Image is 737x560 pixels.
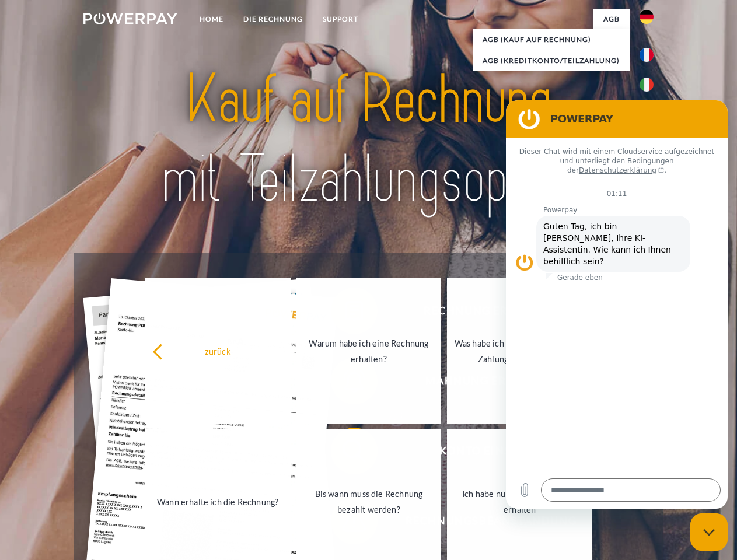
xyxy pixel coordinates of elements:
[640,10,654,24] img: de
[190,9,233,30] a: Home
[690,513,728,551] iframe: Schaltfläche zum Öffnen des Messaging-Fensters; Konversation läuft
[303,486,435,517] div: Bis wann muss die Rechnung bezahlt werden?
[303,335,435,367] div: Warum habe ich eine Rechnung erhalten?
[313,9,368,30] a: SUPPORT
[152,343,284,359] div: zurück
[640,78,654,92] img: it
[83,13,177,24] img: logo-powerpay-white.svg
[454,335,585,367] div: Was habe ich noch offen, ist meine Zahlung eingegangen?
[152,494,284,509] div: Wann erhalte ich die Rechnung?
[111,56,626,223] img: title-powerpay_de.svg
[473,50,630,71] a: AGB (Kreditkonto/Teilzahlung)
[640,48,654,62] img: fr
[473,29,630,50] a: AGB (Kauf auf Rechnung)
[506,100,728,509] iframe: Messaging-Fenster
[593,9,630,30] a: agb
[233,9,313,30] a: DIE RECHNUNG
[454,486,585,517] div: Ich habe nur eine Teillieferung erhalten
[447,278,592,424] a: Was habe ich noch offen, ist meine Zahlung eingegangen?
